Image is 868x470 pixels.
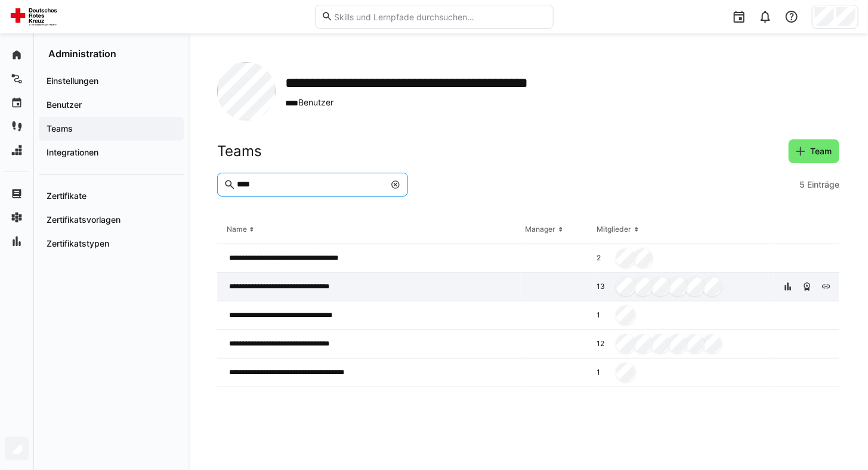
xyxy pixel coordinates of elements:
[597,310,611,320] span: 1
[597,368,611,377] span: 1
[333,11,546,22] input: Skills und Lernpfade durchsuchen…
[808,145,833,157] span: Team
[799,179,805,191] span: 5
[789,139,839,163] button: Team
[217,142,262,160] h2: Teams
[807,179,839,191] span: Einträge
[227,225,247,234] div: Name
[597,282,611,291] span: 13
[526,225,556,234] div: Manager
[597,253,611,263] span: 2
[597,339,611,348] span: 12
[597,225,632,234] div: Mitglieder
[285,97,623,109] span: Benutzer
